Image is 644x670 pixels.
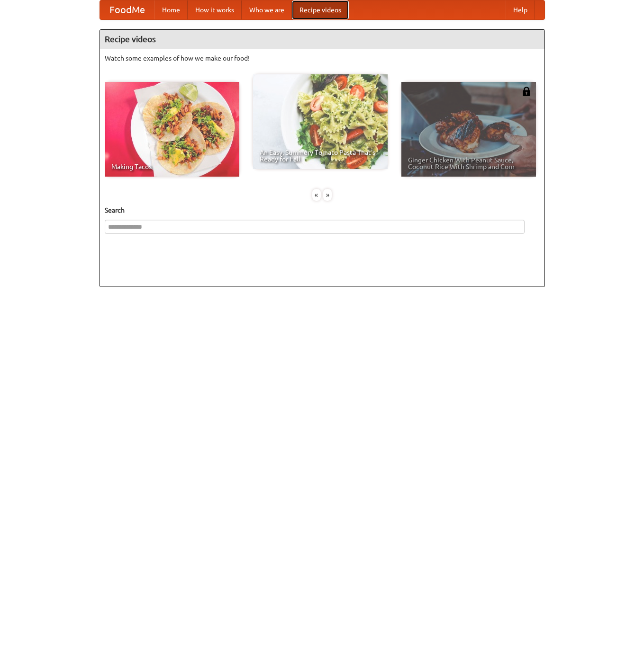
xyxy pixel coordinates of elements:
a: How it works [188,0,242,19]
a: FoodMe [100,0,154,19]
h5: Search [105,205,540,215]
h4: Recipe videos [100,30,544,49]
a: Help [506,0,535,19]
p: Watch some examples of how we make our food! [105,54,540,63]
img: 483408.png [522,87,531,96]
div: « [312,189,321,201]
a: Who we are [242,0,292,19]
a: An Easy, Summery Tomato Pasta That's Ready for Fall [253,74,388,169]
a: Home [154,0,188,19]
span: An Easy, Summery Tomato Pasta That's Ready for Fall [260,149,381,162]
a: Recipe videos [292,0,349,19]
a: Making Tacos [105,82,239,177]
span: Making Tacos [111,163,233,170]
div: » [323,189,332,201]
